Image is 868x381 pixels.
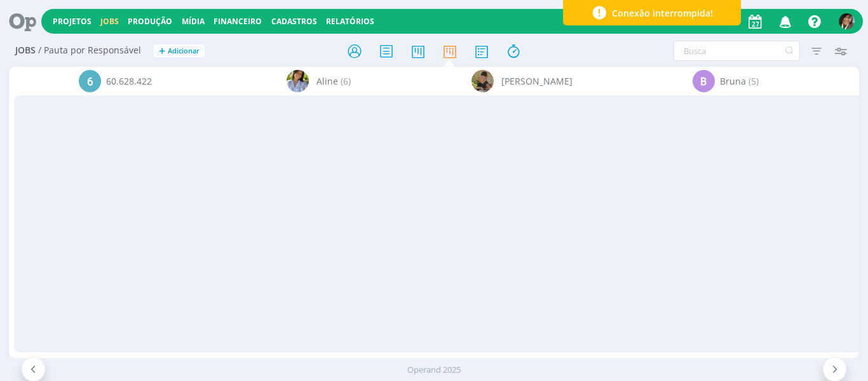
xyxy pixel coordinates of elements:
span: Bruna [720,74,746,88]
button: Relatórios [322,17,378,27]
span: Cadastros [271,16,317,27]
button: Mídia [178,17,208,27]
img: S [839,13,855,29]
span: (6) [341,74,351,88]
a: Produção [128,16,172,27]
span: Jobs [15,45,36,56]
a: Mídia [182,16,205,27]
button: +Adicionar [154,45,205,58]
span: / Pauta por Responsável [38,45,141,56]
div: 6 [79,70,101,92]
span: Aline [316,74,338,88]
button: Projetos [49,17,95,27]
input: Busca [674,41,800,61]
a: Financeiro [214,16,262,27]
span: Conexão interrompida! [612,6,713,20]
span: + [159,45,165,58]
img: A [471,70,494,92]
div: B [693,70,715,92]
span: (5) [749,74,759,88]
a: Relatórios [326,16,374,27]
span: Adicionar [168,47,200,55]
span: [PERSON_NAME] [501,74,573,88]
span: 60.628.422 [106,74,152,88]
a: Jobs [100,16,119,27]
button: Jobs [97,17,123,27]
img: A [287,70,309,92]
a: Projetos [53,16,92,27]
button: Cadastros [268,17,321,27]
button: S [838,10,855,32]
button: Financeiro [210,17,266,27]
button: Produção [124,17,176,27]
